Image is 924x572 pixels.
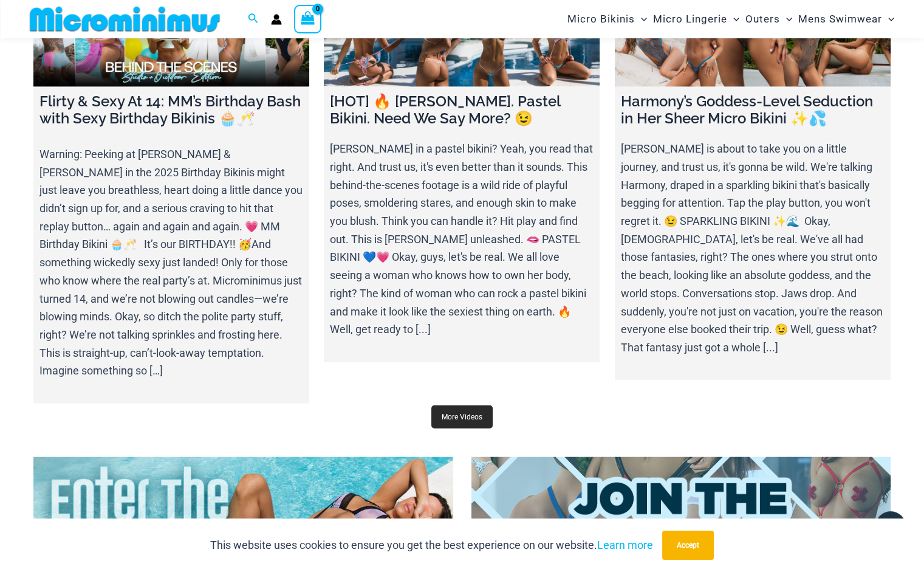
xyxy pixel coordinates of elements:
span: Menu Toggle [635,4,647,35]
a: More Videos [431,405,493,429]
a: Micro BikinisMenu ToggleMenu Toggle [564,4,650,35]
span: Menu Toggle [882,4,894,35]
a: Account icon link [271,14,282,25]
span: Micro Bikinis [567,4,635,35]
span: Micro Lingerie [653,4,727,35]
a: View Shopping Cart, empty [294,5,322,33]
a: Learn more [597,539,653,551]
a: Search icon link [248,12,259,27]
button: Accept [662,531,714,560]
h4: Flirty & Sexy At 14: MM’s Birthday Bash with Sexy Birthday Bikinis 🧁🥂 [39,93,303,128]
a: OutersMenu ToggleMenu Toggle [742,4,795,35]
span: Outers [745,4,780,35]
img: MM SHOP LOGO FLAT [25,5,225,33]
a: Mens SwimwearMenu ToggleMenu Toggle [795,4,897,35]
p: [PERSON_NAME] in a pastel bikini? Yeah, you read that right. And trust us, it's even better than ... [330,140,594,339]
span: Mens Swimwear [798,4,882,35]
nav: Site Navigation [563,2,900,36]
a: Micro LingerieMenu ToggleMenu Toggle [650,4,742,35]
h4: Harmony’s Goddess-Level Seduction in Her Sheer Micro Bikini ✨💦 [621,93,885,128]
span: Menu Toggle [727,4,739,35]
h4: [HOT] 🔥 [PERSON_NAME]. Pastel Bikini. Need We Say More? 😉 [330,93,594,128]
span: Menu Toggle [780,4,792,35]
p: This website uses cookies to ensure you get the best experience on our website. [210,536,653,554]
p: Warning: Peeking at [PERSON_NAME] & [PERSON_NAME] in the 2025 Birthday Bikinis might just leave y... [39,145,303,380]
p: [PERSON_NAME] is about to take you on a little journey, and trust us, it's gonna be wild. We're t... [621,140,885,356]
